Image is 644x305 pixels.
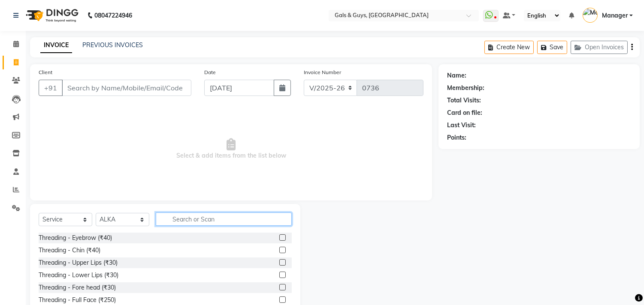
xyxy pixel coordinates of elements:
[22,3,81,27] img: logo
[39,296,116,305] div: Threading - Full Face (₹250)
[447,133,466,142] div: Points:
[447,108,482,117] div: Card on file:
[82,41,143,49] a: PREVIOUS INVOICES
[62,80,191,96] input: Search by Name/Mobile/Email/Code
[484,41,534,54] button: Create New
[39,246,100,255] div: Threading - Chin (₹40)
[204,69,216,76] label: Date
[39,106,423,192] span: Select & add items from the list below
[39,69,52,76] label: Client
[39,233,112,242] div: Threading - Eyebrow (₹40)
[40,38,72,53] a: INVOICE
[602,11,628,20] span: Manager
[39,258,118,267] div: Threading - Upper Lips (₹30)
[447,71,466,80] div: Name:
[39,283,116,292] div: Threading - Fore head (₹30)
[39,271,118,280] div: Threading - Lower Lips (₹30)
[304,69,341,76] label: Invoice Number
[94,3,132,27] b: 08047224946
[447,84,484,93] div: Membership:
[156,212,292,226] input: Search or Scan
[537,41,567,54] button: Save
[583,8,598,23] img: Manager
[447,121,476,130] div: Last Visit:
[447,96,481,105] div: Total Visits:
[571,41,628,54] button: Open Invoices
[39,80,63,96] button: +91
